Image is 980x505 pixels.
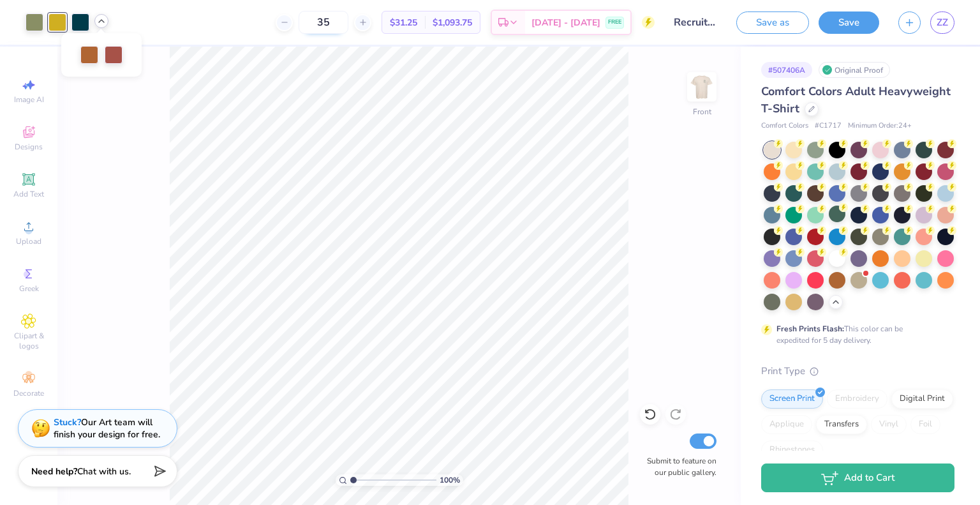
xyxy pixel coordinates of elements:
[815,121,842,132] span: # C1717
[54,416,160,441] div: Our Art team will finish your design for free.
[761,389,823,409] div: Screen Print
[13,189,44,199] span: Add Text
[15,142,43,152] span: Designs
[776,323,933,346] div: This color can be expedited for 5 day delivery.
[31,465,77,478] strong: Need help?
[693,106,711,117] div: Front
[16,236,41,246] span: Upload
[761,464,954,492] button: Add to Cart
[761,364,954,379] div: Print Type
[13,388,44,398] span: Decorate
[531,16,600,29] span: [DATE] - [DATE]
[14,94,44,105] span: Image AI
[608,18,621,27] span: FREE
[819,62,890,78] div: Original Proof
[761,441,823,460] div: Rhinestones
[77,465,131,478] span: Chat with us.
[390,16,417,29] span: $31.25
[816,415,867,434] div: Transfers
[871,415,907,434] div: Vinyl
[761,84,951,116] span: Comfort Colors Adult Heavyweight T-Shirt
[440,474,460,486] span: 100 %
[776,324,844,334] strong: Fresh Prints Flash:
[689,74,715,100] img: Front
[664,10,727,35] input: Untitled Design
[910,415,940,434] div: Foil
[640,455,716,478] label: Submit to feature on our public gallery.
[299,11,348,34] input: – –
[761,62,812,78] div: # 507406A
[6,331,51,351] span: Clipart & logos
[761,121,808,132] span: Comfort Colors
[19,283,39,294] span: Greek
[827,389,887,409] div: Embroidery
[848,121,912,132] span: Minimum Order: 24 +
[937,15,948,30] span: ZZ
[433,16,472,29] span: $1,093.75
[736,11,809,34] button: Save as
[761,415,812,434] div: Applique
[891,389,953,409] div: Digital Print
[930,11,954,34] a: ZZ
[54,416,81,428] strong: Stuck?
[819,11,879,34] button: Save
